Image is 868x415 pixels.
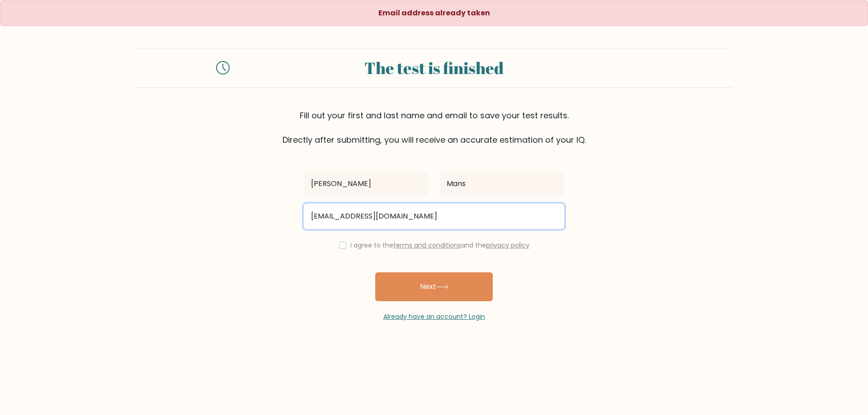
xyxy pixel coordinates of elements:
[304,171,429,196] input: First name
[136,109,732,146] div: Fill out your first and last name and email to save your test results. Directly after submitting,...
[486,241,529,250] a: privacy policy
[241,56,627,80] div: The test is finished
[383,312,485,321] a: Already have an account? Login
[304,204,564,229] input: Email
[350,241,529,250] label: I agree to the and the
[439,171,564,196] input: Last name
[375,272,493,301] button: Next
[393,241,461,250] a: terms and conditions
[378,8,490,18] strong: Email address already taken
